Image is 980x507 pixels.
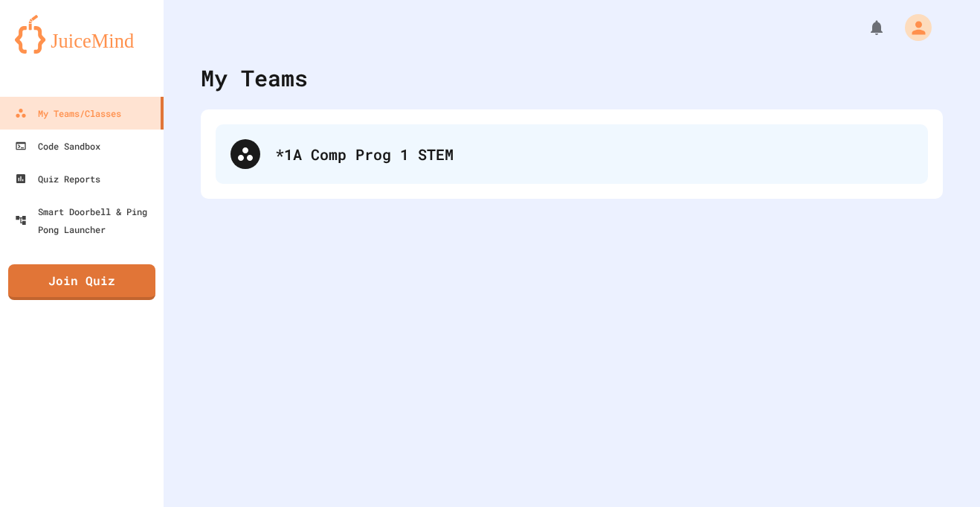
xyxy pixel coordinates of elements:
div: Code Sandbox [15,137,100,155]
div: My Notifications [840,15,889,40]
div: *1A Comp Prog 1 STEM [275,143,913,165]
div: *1A Comp Prog 1 STEM [216,124,928,184]
div: Smart Doorbell & Ping Pong Launcher [15,203,158,238]
div: Quiz Reports [15,170,100,188]
div: My Account [889,10,935,45]
img: logo-orange.svg [15,15,149,54]
div: My Teams [201,61,308,95]
div: My Teams/Classes [15,104,121,122]
a: Join Quiz [8,264,155,300]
